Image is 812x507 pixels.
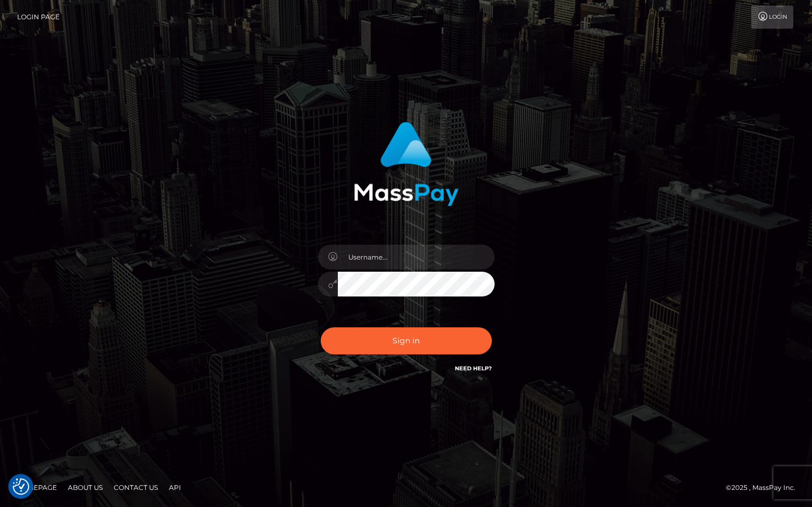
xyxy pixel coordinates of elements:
[354,122,459,206] img: MassPay Login
[726,482,804,494] div: © 2025 , MassPay Inc.
[109,479,162,496] a: Contact Us
[12,479,61,496] a: Homepage
[751,6,793,29] a: Login
[338,245,495,269] input: Username...
[17,6,60,29] a: Login Page
[13,478,29,495] img: Revisit consent button
[63,479,107,496] a: About Us
[455,365,492,372] a: Need Help?
[321,327,492,354] button: Sign in
[13,478,29,495] button: Consent Preferences
[164,479,185,496] a: API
